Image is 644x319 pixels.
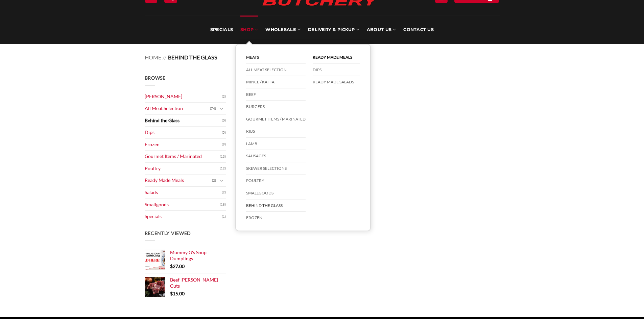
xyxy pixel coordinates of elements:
[367,16,396,44] a: About Us
[220,163,226,174] span: (12)
[218,105,226,112] button: Toggle
[168,54,217,60] span: Behind the Glass
[246,64,306,76] a: All Meat Selection
[163,54,166,60] span: //
[222,139,226,150] span: (9)
[170,291,185,296] bdi: 15.00
[170,263,173,269] span: $
[145,199,220,211] a: Smallgoods
[145,151,220,162] a: Gourmet Items / Marinated
[246,175,306,187] a: Poultry
[145,75,166,81] span: Browse
[308,16,359,44] a: Delivery & Pickup
[145,91,222,103] a: [PERSON_NAME]
[222,115,226,126] span: (0)
[246,187,306,200] a: Smallgoods
[403,16,434,44] a: Contact Us
[145,115,222,127] a: Behind the Glass
[220,200,226,210] span: (18)
[170,277,226,289] a: Beef [PERSON_NAME] Cuts
[220,152,226,162] span: (13)
[246,113,306,126] a: Gourmet Items / Marinated
[246,101,306,113] a: Burgers
[313,64,360,76] a: DIPS
[222,212,226,222] span: (1)
[265,16,301,44] a: Wholesale
[145,230,191,236] span: Recently Viewed
[246,125,306,138] a: Ribs
[240,16,258,44] a: SHOP
[222,128,226,138] span: (5)
[210,16,233,44] a: Specials
[246,162,306,175] a: Skewer Selections
[246,51,306,64] a: Meats
[170,249,207,261] span: Mummy G's Soup Dumplings
[246,200,306,212] a: Behind The Glass
[145,163,220,175] a: Poultry
[246,150,306,162] a: Sausages
[145,175,212,186] a: Ready Made Meals
[246,212,306,224] a: Frozen
[170,249,226,262] a: Mummy G's Soup Dumplings
[222,91,226,102] span: (2)
[246,76,306,88] a: Mince / Kafta
[145,54,161,60] a: Home
[170,277,218,289] span: Beef [PERSON_NAME] Cuts
[170,263,185,269] bdi: 27.00
[145,103,210,114] a: All Meat Selection
[212,176,216,186] span: (2)
[313,51,360,64] a: Ready Made Meals
[145,127,222,138] a: Dips
[145,139,222,151] a: Frozen
[313,76,360,88] a: Ready Made Salads
[145,187,222,198] a: Salads
[222,187,226,197] span: (2)
[170,291,173,296] span: $
[218,177,226,184] button: Toggle
[145,211,222,222] a: Specials
[246,138,306,150] a: Lamb
[246,88,306,101] a: Beef
[210,104,216,114] span: (74)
